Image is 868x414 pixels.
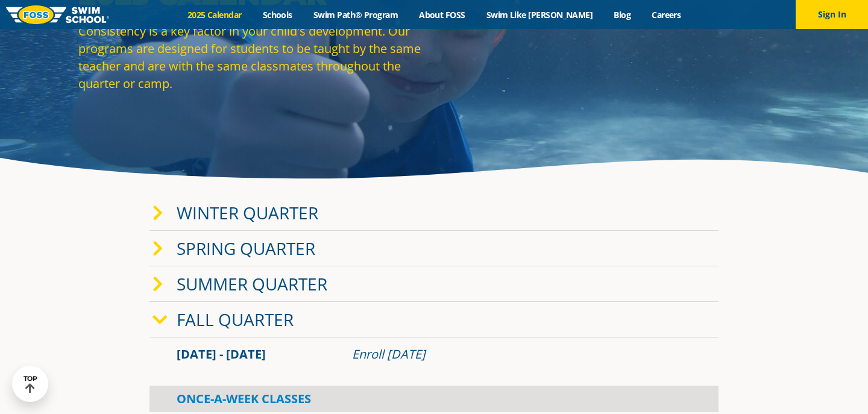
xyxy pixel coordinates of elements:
a: Blog [603,9,641,20]
div: Enroll [DATE] [352,346,691,363]
a: Summer Quarter [177,272,327,295]
a: Winter Quarter [177,201,318,224]
a: 2025 Calendar [177,9,252,20]
a: Schools [252,9,303,20]
div: TOP [24,375,37,394]
a: Careers [641,9,691,20]
a: Spring Quarter [177,237,315,260]
img: FOSS Swim School Logo [6,5,109,24]
div: Once-A-Week Classes [149,386,719,412]
a: Swim Like [PERSON_NAME] [476,9,603,20]
a: Fall Quarter [177,308,294,331]
a: Swim Path® Program [303,9,408,20]
a: About FOSS [409,9,476,20]
p: Consistency is a key factor in your child's development. Our programs are designed for students t... [78,22,428,92]
span: [DATE] - [DATE] [177,346,266,362]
